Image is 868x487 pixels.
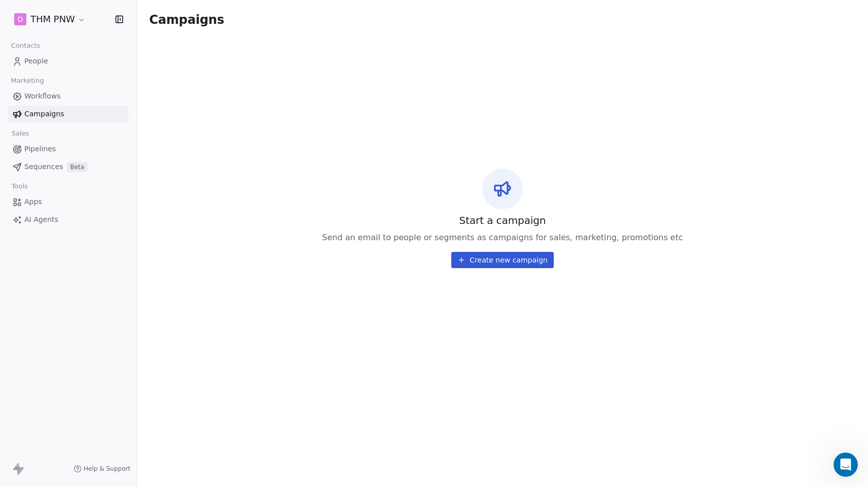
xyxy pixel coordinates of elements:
div: Close [175,16,193,35]
div: Send us a message [10,137,193,165]
a: Help & Support [74,465,130,473]
img: Profile image for Siddarth [20,16,41,37]
span: Send an email to people or segments as campaigns for sales, marketing, promotions etc [322,232,683,244]
p: Hi [PERSON_NAME] 👋 [20,72,183,107]
span: D [18,14,23,24]
a: Pipelines [8,141,128,157]
span: AI Agents [24,214,58,225]
span: Contacts [7,38,45,53]
span: Help & Support [84,465,130,473]
span: Home [22,342,45,349]
a: SequencesBeta [8,158,128,175]
span: Help [161,342,177,349]
img: Profile image for Mrinal [59,16,79,37]
button: Create new campaign [451,252,553,268]
div: Send us a message [21,145,170,156]
span: Campaigns [24,109,64,119]
span: Messages [84,342,119,349]
p: How can we help? [20,107,183,124]
a: AI Agents [8,211,128,228]
span: Marketing [7,73,48,88]
span: Pipelines [24,144,56,154]
a: Workflows [8,88,128,105]
button: Help [136,317,203,358]
span: Beta [67,162,87,172]
span: Sales [7,126,34,141]
a: Campaigns [8,106,128,122]
span: Workflows [24,91,61,102]
button: Messages [68,317,135,358]
a: Apps [8,193,128,210]
span: People [24,56,48,67]
span: Sequences [24,161,63,172]
img: Profile image for Harinder [40,16,60,37]
span: Apps [24,197,42,207]
iframe: Intercom live chat [833,452,858,477]
span: Tools [7,179,32,194]
a: People [8,53,128,70]
button: DTHM PNW [12,11,88,28]
span: Start a campaign [459,213,546,228]
span: THM PNW [30,13,75,26]
span: Campaigns [149,12,224,26]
